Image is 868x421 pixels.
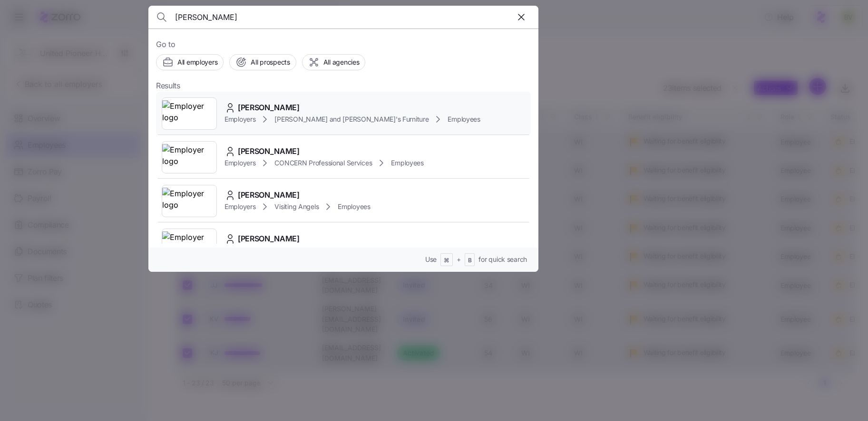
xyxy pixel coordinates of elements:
[274,158,372,168] span: CONCERN Professional Services
[156,54,224,70] button: All employers
[224,115,255,124] span: Employers
[468,257,472,265] span: B
[274,115,429,124] span: [PERSON_NAME] and [PERSON_NAME]'s Furniture
[338,202,370,211] span: Employees
[224,202,255,211] span: Employers
[238,145,300,157] span: [PERSON_NAME]
[448,115,480,124] span: Employees
[229,54,296,70] button: All prospects
[224,158,255,168] span: Employers
[302,54,366,70] button: All agencies
[457,255,461,264] span: +
[425,255,437,264] span: Use
[444,257,449,265] span: ⌘
[238,102,300,114] span: [PERSON_NAME]
[177,57,217,67] span: All employers
[156,38,531,50] span: Go to
[391,158,423,168] span: Employees
[238,233,300,245] span: [PERSON_NAME]
[251,57,290,67] span: All prospects
[162,100,216,127] img: Employer logo
[478,255,527,264] span: for quick search
[156,80,180,92] span: Results
[162,188,216,214] img: Employer logo
[162,231,216,258] img: Employer logo
[323,57,360,67] span: All agencies
[274,202,319,211] span: Visiting Angels
[238,189,300,201] span: [PERSON_NAME]
[162,144,216,171] img: Employer logo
